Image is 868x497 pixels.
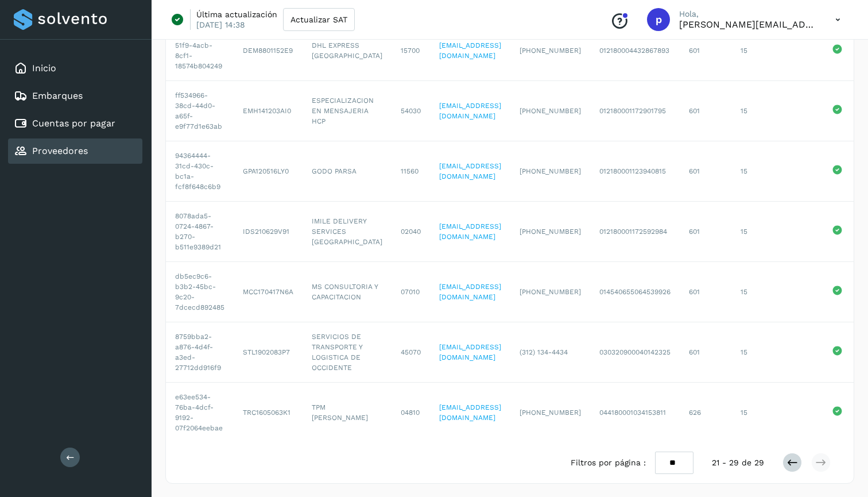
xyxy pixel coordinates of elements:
p: pablo.marin@mensajeria-estrategias.com [679,19,817,30]
td: 626 [680,383,731,442]
a: Embarques [32,90,83,101]
a: Cuentas por pagar [32,118,115,129]
td: 601 [680,262,731,322]
td: db5ec9c6-b3b2-45bc-9c20-7dcecd892485 [166,262,234,322]
span: Filtros por página : [571,457,646,469]
td: 15 [731,322,809,383]
span: [PHONE_NUMBER] [520,288,581,296]
td: 601 [680,81,731,141]
a: [EMAIL_ADDRESS][DOMAIN_NAME] [439,102,501,120]
td: 014540655064539926 [590,262,680,322]
span: [PHONE_NUMBER] [520,167,581,175]
td: IMILE DELIVERY SERVICES [GEOGRAPHIC_DATA] [303,202,392,262]
td: DHL EXPRESS [GEOGRAPHIC_DATA] [303,21,392,81]
td: MS CONSULTORIA Y CAPACITACION [303,262,392,322]
span: [PHONE_NUMBER] [520,228,581,236]
div: Proveedores [8,138,142,164]
span: [PHONE_NUMBER] [520,47,581,55]
td: GODO PARSA [303,141,392,202]
a: [EMAIL_ADDRESS][DOMAIN_NAME] [439,343,501,361]
a: [EMAIL_ADDRESS][DOMAIN_NAME] [439,41,501,60]
button: Actualizar SAT [283,8,355,31]
div: Cuentas por pagar [8,111,142,136]
td: 11560 [392,141,430,202]
span: (312) 134-4434 [520,348,568,356]
td: 601 [680,202,731,262]
td: 02040 [392,202,430,262]
td: 601 [680,322,731,383]
a: [EMAIL_ADDRESS][DOMAIN_NAME] [439,403,501,422]
td: 15 [731,21,809,81]
td: TRC1605063K1 [234,383,303,442]
td: 15 [731,202,809,262]
td: e47ba70c-51f9-4acb-8cf1-18574b804249 [166,21,234,81]
td: 15700 [392,21,430,81]
p: Última actualización [196,9,277,20]
td: 012180004432867893 [590,21,680,81]
td: DEM8801152E9 [234,21,303,81]
p: Hola, [679,9,817,19]
p: [DATE] 14:38 [196,20,245,30]
td: 601 [680,21,731,81]
span: [PHONE_NUMBER] [520,107,581,115]
td: 8759bba2-a876-4d4f-a3ed-27712dd916f9 [166,322,234,383]
td: GPA120516LY0 [234,141,303,202]
a: Proveedores [32,145,88,156]
td: 54030 [392,81,430,141]
td: 45070 [392,322,430,383]
td: TPM [PERSON_NAME] [303,383,392,442]
div: Embarques [8,83,142,109]
td: MCC170417N6A [234,262,303,322]
td: 15 [731,81,809,141]
td: 8078ada5-0724-4867-b270-b511e9389d21 [166,202,234,262]
td: 012180001123940815 [590,141,680,202]
td: ff534966-38cd-44d0-a65f-e9f77d1e63ab [166,81,234,141]
span: Actualizar SAT [290,16,347,24]
td: 012180001172592984 [590,202,680,262]
a: [EMAIL_ADDRESS][DOMAIN_NAME] [439,222,501,241]
td: STL1902083P7 [234,322,303,383]
td: ESPECIALIZACION EN MENSAJERIA HCP [303,81,392,141]
td: EMH141203AI0 [234,81,303,141]
td: 07010 [392,262,430,322]
td: 04810 [392,383,430,442]
td: 030320900040142325 [590,322,680,383]
td: 601 [680,141,731,202]
div: Inicio [8,56,142,81]
td: e63ee534-76ba-4dcf-9192-07f2064eebae [166,383,234,442]
span: [PHONE_NUMBER] [520,409,581,417]
td: 15 [731,383,809,442]
a: [EMAIL_ADDRESS][DOMAIN_NAME] [439,283,501,301]
td: 012180001172901795 [590,81,680,141]
td: IDS210629V91 [234,202,303,262]
td: 044180001034153811 [590,383,680,442]
td: 15 [731,262,809,322]
a: [EMAIL_ADDRESS][DOMAIN_NAME] [439,162,501,180]
td: 94364444-31cd-430c-bc1a-fcf8f648c6b9 [166,141,234,202]
a: Inicio [32,63,56,74]
td: 15 [731,141,809,202]
td: SERVICIOS DE TRANSPORTE Y LOGISTICA DE OCCIDENTE [303,322,392,383]
span: 21 - 29 de 29 [712,457,764,469]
